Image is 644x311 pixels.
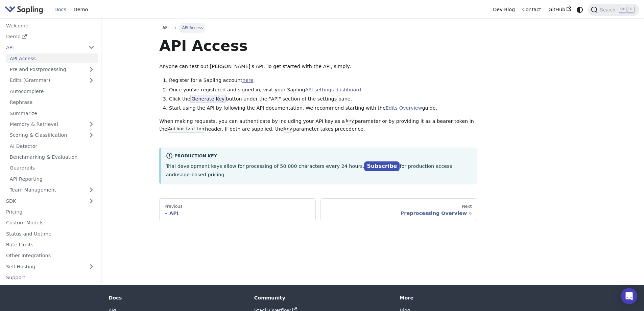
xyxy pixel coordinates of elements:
button: Switch between dark and light mode (currently system mode) [575,5,585,15]
a: here [242,77,253,83]
code: key [345,118,355,125]
div: Previous [165,204,311,209]
li: Register for a Sapling account . [169,76,477,85]
a: SDK [2,196,85,206]
a: Docs [51,4,70,15]
a: Team Management [6,185,98,195]
a: Demo [2,32,98,42]
a: API Reporting [6,174,98,184]
a: Demo [70,4,92,15]
a: Pricing [2,207,98,217]
div: Production Key [166,152,472,160]
a: Memory & Retrieval [6,119,98,129]
li: Start using the API by following the API documentation. We recommend starting with the guide. [169,104,477,112]
a: GitHub [545,4,575,15]
p: Trial development keys allow for processing of 50,000 characters every 24 hours. for production a... [166,162,472,179]
button: Collapse sidebar category 'API' [85,43,98,52]
a: Dev Blog [489,4,518,15]
button: Search (Ctrl+K) [588,4,639,16]
a: Custom Models [2,218,98,228]
a: Guardrails [6,163,98,173]
a: Self-Hosting [2,262,98,271]
a: API [2,43,85,52]
a: Subscribe [364,161,400,171]
div: Docs [109,295,244,301]
a: Benchmarking & Evaluation [6,152,98,162]
a: Pre and Postprocessing [6,65,98,74]
a: Other Integrations [2,251,98,261]
a: NextPreprocessing Overview [320,198,477,221]
a: usage-based pricing [175,172,224,177]
h1: API Access [159,37,477,55]
div: API [165,210,311,216]
div: Community [254,295,390,301]
div: Preprocessing Overview [326,210,472,216]
code: Authorization [167,126,205,133]
span: Search [598,7,619,13]
p: When making requests, you can authenticate by including your API key as a parameter or by providi... [159,117,477,134]
nav: Breadcrumbs [159,23,477,32]
a: Contact [519,4,545,15]
nav: Docs pages [159,198,477,221]
span: API [163,25,169,30]
li: Click the button under the "API" section of the settings pane. [169,95,477,103]
a: Autocomplete [6,86,98,96]
a: Rate Limits [2,240,98,250]
a: API [159,23,172,32]
a: Scoring & Classification [6,130,98,140]
a: API Access [6,53,98,63]
a: Welcome [2,21,98,30]
a: Rephrase [6,97,98,107]
code: key [283,126,293,133]
button: Expand sidebar category 'SDK' [85,196,98,206]
a: PreviousAPI [159,198,316,221]
a: Support [2,273,98,283]
a: Status and Uptime [2,229,98,239]
span: Generate Key [190,95,226,103]
img: Sapling.ai [5,5,43,15]
p: Anyone can test out [PERSON_NAME]'s API. To get started with the API, simply: [159,63,477,71]
div: More [400,295,535,301]
a: AI Detector [6,141,98,151]
a: Edits (Grammar) [6,75,98,85]
a: Summarize [6,108,98,118]
div: Next [326,204,472,209]
kbd: K [627,6,634,13]
a: Edits Overview [386,105,422,111]
a: API settings dashboard [305,87,361,92]
span: API Access [179,23,206,32]
div: Open Intercom Messenger [621,288,637,304]
a: Sapling.ai [5,5,46,15]
li: Once you've registered and signed in, visit your Sapling . [169,86,477,94]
